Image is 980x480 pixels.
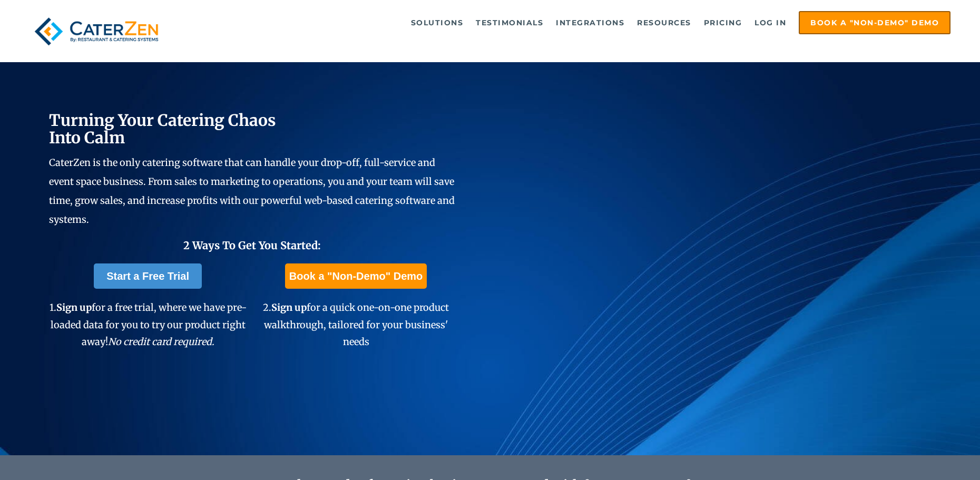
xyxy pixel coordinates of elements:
[94,263,202,289] a: Start a Free Trial
[886,439,968,468] iframe: Help widget launcher
[749,12,791,33] a: Log in
[699,12,748,33] a: Pricing
[30,11,163,52] img: caterzen
[183,239,321,252] span: 2 Ways To Get You Started:
[56,301,92,314] span: Sign up
[49,110,276,148] span: Turning Your Catering Chaos Into Calm
[799,11,950,34] a: Book a "Non-Demo" Demo
[271,301,307,314] span: Sign up
[632,12,697,33] a: Resources
[50,301,247,348] span: 1. for a free trial, where we have pre-loaded data for you to try our product right away!
[108,336,214,348] em: No credit card required.
[406,12,469,33] a: Solutions
[49,156,455,226] span: CaterZen is the only catering software that can handle your drop-off, full-service and event spac...
[551,12,630,33] a: Integrations
[263,301,449,348] span: 2. for a quick one-on-one product walkthrough, tailored for your business' needs
[187,11,951,34] div: Navigation Menu
[471,12,548,33] a: Testimonials
[285,263,427,289] a: Book a "Non-Demo" Demo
